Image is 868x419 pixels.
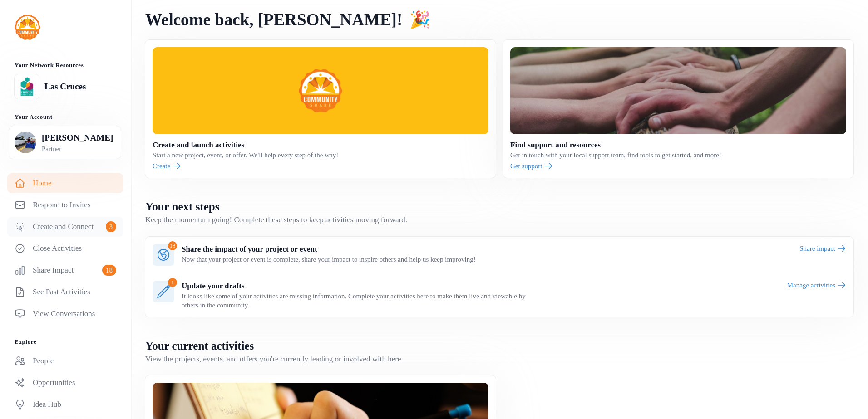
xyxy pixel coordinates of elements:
h3: Explore [15,338,116,346]
a: Respond to Invites [7,195,123,215]
a: View Conversations [7,304,123,324]
span: [PERSON_NAME] [42,132,115,144]
div: 18 [168,241,177,250]
img: logo [15,15,40,40]
a: People [7,351,123,371]
a: Home [7,173,123,193]
div: Keep the momentum going! Complete these steps to keep activities moving forward. [145,214,853,226]
img: logo [17,77,37,97]
a: See Past Activities [7,282,123,302]
a: Opportunities [7,373,123,393]
a: Idea Hub [7,395,123,414]
span: Partner [42,144,115,153]
a: Create and Connect3 [7,217,123,237]
h2: Your next steps [145,200,853,214]
a: Share Impact18 [7,260,123,280]
button: [PERSON_NAME]Partner [9,126,121,159]
span: 🎉 [409,10,430,29]
a: Close Activities [7,239,123,258]
h3: Your Network Resources [15,62,116,69]
a: Las Cruces [44,80,116,93]
div: 1 [168,278,177,287]
span: 18 [102,265,116,276]
span: Welcome back , [PERSON_NAME]! [145,10,402,29]
span: 3 [106,221,117,232]
h3: Your Account [15,113,116,121]
div: View the projects, events, and offers you're currently leading or involved with here. [145,353,853,365]
h2: Your current activities [145,339,853,353]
